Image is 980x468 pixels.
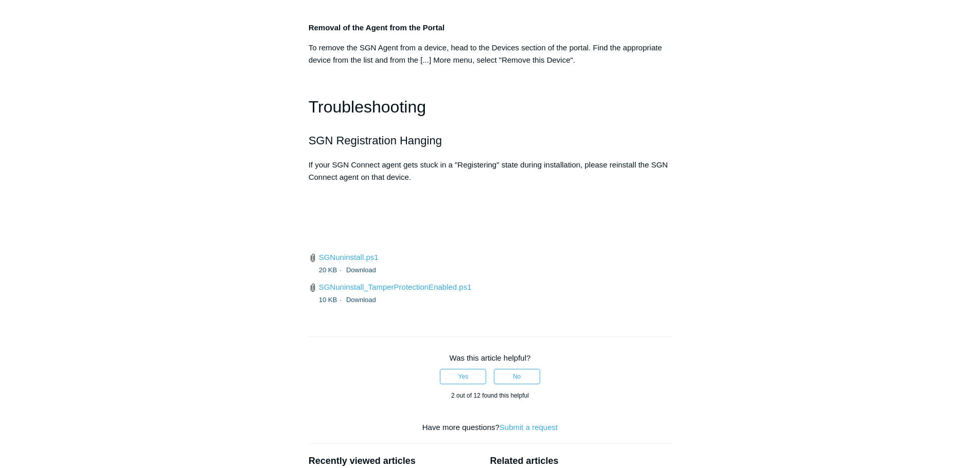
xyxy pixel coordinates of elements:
span: If your SGN Connect agent gets stuck in a "Registering" state during installation, please reinsta... [309,160,668,181]
div: Have more questions? [309,422,672,434]
span: 2 out of 12 found this helpful [451,392,529,399]
span: Was this article helpful? [450,353,531,362]
h2: Recently viewed articles [309,454,480,468]
a: Download [346,296,376,304]
button: This article was helpful [440,369,486,384]
button: This article was not helpful [494,369,540,384]
h2: SGN Registration Hanging [309,132,672,149]
strong: Removal of the Agent from the Portal [309,23,444,32]
a: SGNuninstall_TamperProtectionEnabled.ps1 [319,283,472,291]
a: Download [346,266,376,274]
a: SGNuninstall.ps1 [319,253,379,261]
a: Submit a request [500,423,558,432]
span: 20 KB [319,266,344,274]
span: 10 KB [319,296,344,304]
h2: Related articles [490,454,671,468]
h1: Troubleshooting [309,94,672,120]
span: To remove the SGN Agent from a device, head to the Devices section of the portal. Find the approp... [309,43,662,64]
